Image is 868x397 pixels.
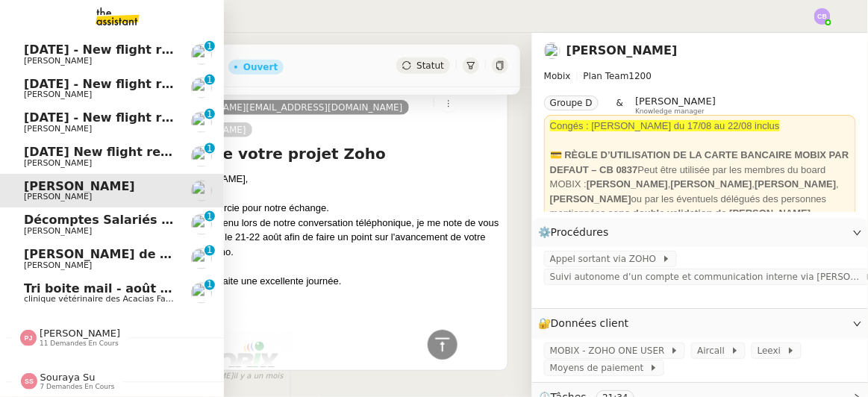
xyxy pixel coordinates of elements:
span: Leexi [758,343,787,358]
span: [PERSON_NAME] [24,179,135,193]
p: 1 [207,109,213,122]
div: Je vous souhaite une excellente journée. [166,274,502,289]
span: Souraya Su [40,372,96,383]
strong: sans double validation de [PERSON_NAME] [608,207,811,219]
span: Moyens de paiement [550,360,649,375]
span: [PERSON_NAME][EMAIL_ADDRESS][DOMAIN_NAME] [172,102,403,113]
span: Suivi autonome d’un compte et communication interne via [PERSON_NAME] [550,269,865,284]
div: Je vous remercie pour notre échange. [166,201,502,216]
strong: [PERSON_NAME] [755,178,837,190]
span: [PERSON_NAME] [24,158,92,168]
app-user-label: Knowledge manager [635,96,716,115]
p: 1 [207,75,213,88]
span: Appel sortant via ZOHO [550,251,662,266]
span: Congés : [PERSON_NAME] du 17/08 au 22/08 inclus [550,120,780,131]
span: Tri boite mail - août 2025 [24,281,193,296]
img: users%2FW4OQjB9BRtYK2an7yusO0WsYLsD3%2Favatar%2F28027066-518b-424c-8476-65f2e549ac29 [191,181,212,201]
p: 1 [207,41,213,54]
span: clinique vétérinaire des Acacias Famose [24,294,188,304]
span: [DATE] - New flight request - [PERSON_NAME] [24,110,332,125]
span: Mobix [544,71,571,81]
h4: Suivi de votre projet Zoho [166,143,502,164]
strong: 💳 RÈGLE D’UTILISATION DE LA CARTE BANCAIRE MOBIX PAR DEFAUT – CB 0837 [550,149,849,175]
img: users%2FW4OQjB9BRtYK2an7yusO0WsYLsD3%2Favatar%2F28027066-518b-424c-8476-65f2e549ac29 [544,43,561,59]
nz-badge-sup: 1 [204,211,215,222]
span: Statut [416,60,444,71]
nz-badge-sup: 1 [204,75,215,85]
img: users%2FC9SBsJ0duuaSgpQFj5LgoEX8n0o2%2Favatar%2Fec9d51b8-9413-4189-adfb-7be4d8c96a3c [191,112,212,133]
span: [PERSON_NAME] [40,328,120,339]
span: 11 demandes en cours [40,340,119,348]
span: [PERSON_NAME] de suivi - [PERSON_NAME] [24,247,316,261]
nz-tag: Groupe D [544,96,599,110]
div: Ouvert [243,63,278,72]
div: Peut être utilisée par les membres du board MOBIX : , , , ou par les éventuels délégués des perso... [550,148,850,221]
span: & [616,96,623,115]
span: [PERSON_NAME] [24,192,92,201]
span: il y a un mois [234,371,284,384]
span: [PERSON_NAME] [635,96,716,107]
img: users%2FC9SBsJ0duuaSgpQFj5LgoEX8n0o2%2Favatar%2Fec9d51b8-9413-4189-adfb-7be4d8c96a3c [191,78,212,99]
span: Décomptes Salariés Mensuels - août 2025 [24,213,306,227]
span: ⚙️ [538,224,616,241]
nz-badge-sup: 1 [204,280,215,290]
img: svg [20,330,37,346]
strong: [PERSON_NAME] [587,178,668,190]
span: Plan Team [584,71,629,81]
p: 1 [207,246,213,259]
img: users%2F7nLfdXEOePNsgCtodsK58jnyGKv1%2Favatar%2FIMG_1682.jpeg [191,214,212,235]
nz-badge-sup: 1 [204,41,215,51]
span: [PERSON_NAME] [24,260,92,270]
span: Aircall [697,343,730,358]
strong: [PERSON_NAME] [671,178,752,190]
div: [PERSON_NAME], [166,172,502,187]
span: Knowledge manager [635,107,705,116]
span: 7 demandes en cours [40,383,115,391]
span: 1200 [629,71,652,81]
nz-badge-sup: 1 [204,109,215,119]
span: MOBIX - ZOHO ONE USER [550,343,670,358]
p: 1 [207,211,213,225]
span: Données client [551,317,629,329]
span: Procédures [551,226,609,238]
small: [PERSON_NAME] [159,371,284,384]
p: 1 [207,280,213,293]
span: [PERSON_NAME] [24,56,92,66]
nz-badge-sup: 1 [204,246,215,256]
img: users%2FC9SBsJ0duuaSgpQFj5LgoEX8n0o2%2Favatar%2Fec9d51b8-9413-4189-adfb-7be4d8c96a3c [191,44,212,65]
span: [PERSON_NAME] [24,226,92,236]
span: [PERSON_NAME] [24,90,92,99]
strong: [PERSON_NAME] [550,193,631,204]
span: [DATE] - New flight request - [PERSON_NAME] [24,77,332,91]
span: [DATE] New flight request - One Final [24,145,275,159]
img: svg [21,373,37,390]
span: [PERSON_NAME] [24,124,92,134]
div: Bien à vous, [166,303,502,318]
a: [PERSON_NAME] [566,43,678,57]
nz-badge-sup: 1 [204,143,215,154]
span: [DATE] - New flight request - [PERSON_NAME] [24,43,332,57]
img: MOBIX [181,331,293,387]
div: ⚙️Procédures [532,218,868,247]
div: 🔐Données client [532,309,868,338]
p: 1 [207,143,213,157]
img: users%2FC9SBsJ0duuaSgpQFj5LgoEX8n0o2%2Favatar%2Fec9d51b8-9413-4189-adfb-7be4d8c96a3c [191,146,212,167]
img: users%2FUX3d5eFl6eVv5XRpuhmKXfpcWvv1%2Favatar%2Fdownload.jpeg [191,283,212,304]
img: svg [814,8,831,25]
img: users%2FW4OQjB9BRtYK2an7yusO0WsYLsD3%2Favatar%2F28027066-518b-424c-8476-65f2e549ac29 [191,248,212,269]
div: Comme convenu lors de notre conversation téléphonique, je me note de vous rappeler vers le 21-22 ... [166,216,502,260]
span: 🔐 [538,315,635,332]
